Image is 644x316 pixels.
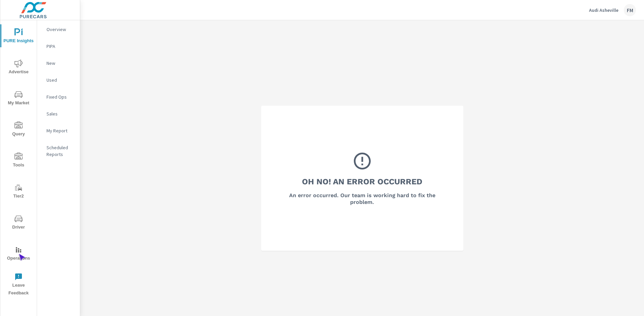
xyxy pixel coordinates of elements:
[37,75,80,85] div: Used
[37,109,80,119] div: Sales
[37,126,80,136] div: My Report
[2,153,35,169] span: Tools
[47,60,74,67] p: New
[2,246,35,262] span: Operations
[2,184,35,200] span: Tier2
[624,4,636,16] div: FM
[2,122,35,138] span: Query
[47,110,74,117] p: Sales
[47,26,74,33] p: Overview
[47,144,74,158] p: Scheduled Reports
[47,127,74,134] p: My Report
[47,94,74,100] p: Fixed Ops
[2,273,35,297] span: Leave Feedback
[302,176,422,187] h3: Oh No! An Error Occurred
[0,20,37,300] div: nav menu
[37,58,80,68] div: New
[2,90,35,107] span: My Market
[37,41,80,51] div: PIPA
[47,43,74,50] p: PIPA
[37,92,80,102] div: Fixed Ops
[279,192,445,206] h6: An error occurred. Our team is working hard to fix the problem.
[37,24,80,34] div: Overview
[2,59,35,76] span: Advertise
[589,7,618,13] p: Audi Asheville
[2,28,35,45] span: PURE Insights
[47,77,74,83] p: Used
[2,215,35,231] span: Driver
[37,142,80,159] div: Scheduled Reports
